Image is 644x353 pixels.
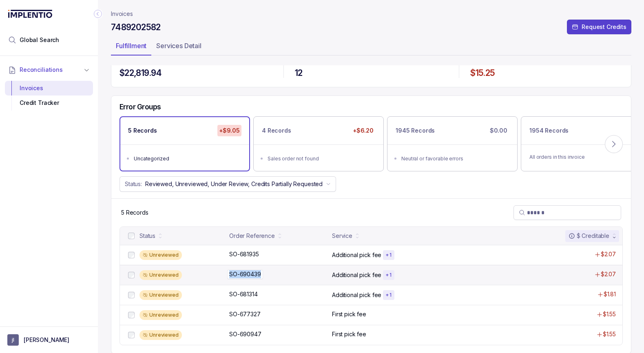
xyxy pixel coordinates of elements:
p: Request Credits [582,23,626,31]
p: SO-681314 [229,290,258,298]
p: All orders in this invoice [529,153,643,161]
p: Status: [125,180,142,188]
p: $1.81 [604,290,616,298]
p: $0.00 [488,125,509,136]
div: Invoices [11,81,86,95]
p: + 1 [385,252,392,258]
p: Additional pick fee [332,291,381,299]
h4: 7489202582 [111,22,161,33]
div: Status [139,232,155,240]
div: Unreviewed [139,250,182,260]
p: 5 Records [121,209,148,217]
span: User initials [7,334,19,346]
div: Neutral or favorable errors [401,155,508,163]
p: 1954 Records [529,127,569,135]
p: 1945 Records [396,127,435,135]
input: checkbox-checkbox [128,233,135,239]
div: Unreviewed [139,310,182,320]
p: Fulfillment [116,41,146,51]
div: Collapse Icon [93,9,103,19]
li: Tab Services Detail [151,39,206,56]
span: Reconciliations [20,66,63,74]
p: +$6.20 [351,125,375,136]
div: Service [332,232,352,240]
p: SO-690439 [227,270,263,279]
button: Reconciliations [5,61,93,79]
input: checkbox-checkbox [128,332,135,338]
h4: 12 [295,67,447,79]
p: $2.07 [601,250,616,258]
p: Reviewed, Unreviewed, Under Review, Credits Partially Requested [145,180,323,188]
input: checkbox-checkbox [128,292,135,298]
p: $2.07 [601,270,616,278]
p: $1.55 [603,330,616,338]
div: Credit Tracker [11,95,86,110]
h4: $15.25 [470,67,623,79]
nav: breadcrumb [111,10,133,18]
p: + 1 [385,292,392,298]
ul: Tab Group [111,39,631,56]
div: Unreviewed [139,270,182,280]
input: checkbox-checkbox [128,312,135,318]
a: Invoices [111,10,133,18]
div: Unreviewed [139,290,182,300]
p: First pick fee [332,330,366,338]
div: Unreviewed [139,330,182,340]
div: Remaining page entries [121,209,148,217]
p: SO-690947 [229,330,261,338]
button: Request Credits [567,20,631,34]
p: First pick fee [332,310,366,318]
div: Order Reference [229,232,275,240]
h4: $22,819.94 [120,67,272,79]
div: Reconciliations [5,79,93,112]
div: $ Creditable [569,232,609,240]
p: 4 Records [262,127,291,135]
p: 5 Records [128,127,157,135]
li: Tab Fulfillment [111,39,151,56]
h5: Error Groups [120,102,161,111]
p: SO-681935 [229,250,259,258]
div: Uncategorized [134,155,241,163]
p: + 1 [385,272,392,278]
input: checkbox-checkbox [128,272,135,278]
p: Additional pick fee [332,271,381,279]
p: SO-677327 [229,310,261,318]
input: checkbox-checkbox [128,252,135,258]
span: Global Search [20,36,59,44]
button: Status:Reviewed, Unreviewed, Under Review, Credits Partially Requested [120,176,336,192]
p: [PERSON_NAME] [24,336,69,344]
p: Services Detail [156,41,201,51]
p: Additional pick fee [332,251,381,259]
div: Sales order not found [268,155,374,163]
button: User initials[PERSON_NAME] [7,334,91,346]
p: +$9.05 [217,125,241,136]
p: $1.55 [603,310,616,318]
